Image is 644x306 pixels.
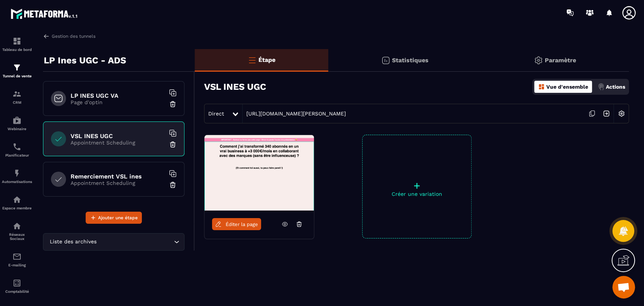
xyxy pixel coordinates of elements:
p: Appointment Scheduling [71,180,165,186]
h6: Remerciement VSL ines [71,173,165,180]
p: Statistiques [392,57,429,64]
img: trash [169,141,177,148]
p: Automatisations [2,180,32,184]
img: formation [12,89,22,98]
span: Liste des archives [48,238,98,246]
span: Ajouter une étape [98,214,138,221]
img: trash [169,181,177,189]
img: formation [12,37,22,46]
img: trash [169,100,177,108]
img: image [204,135,314,211]
img: automations [12,195,22,204]
p: Étape [258,56,275,63]
a: [URL][DOMAIN_NAME][PERSON_NAME] [243,111,346,117]
img: setting-w.858f3a88.svg [614,106,629,121]
p: Webinaire [2,127,32,131]
a: Éditer la page [212,218,261,230]
h6: LP INES UGC VA [71,92,165,99]
img: accountant [12,278,22,288]
a: Gestion des tunnels [43,33,95,40]
p: CRM [2,100,32,105]
span: Éditer la page [226,221,258,227]
p: Réseaux Sociaux [2,232,32,241]
a: accountantaccountantComptabilité [2,273,32,299]
span: Direct [208,111,224,117]
img: automations [12,169,22,178]
p: Tableau de bord [2,48,32,52]
a: automationsautomationsEspace membre [2,189,32,216]
img: scheduler [12,142,22,151]
img: social-network [12,221,22,231]
p: Comptabilité [2,289,32,294]
p: LP Ines UGC - ADS [44,53,126,68]
img: dashboard-orange.40269519.svg [538,83,545,90]
a: formationformationTableau de bord [2,31,32,57]
img: logo [11,7,78,20]
input: Search for option [98,238,172,246]
img: bars-o.4a397970.svg [247,55,257,65]
img: formation [12,63,22,72]
p: + [363,180,471,191]
img: setting-gr.5f69749f.svg [534,56,543,65]
a: formationformationCRM [2,84,32,110]
a: schedulerschedulerPlanificateur [2,137,32,163]
img: arrow-next.bcc2205e.svg [599,106,613,121]
p: Tunnel de vente [2,74,32,78]
a: Mở cuộc trò chuyện [612,276,635,298]
p: Espace membre [2,206,32,210]
img: arrow [43,33,50,40]
p: Paramètre [545,57,576,64]
h3: VSL INES UGC [204,81,266,92]
a: emailemailE-mailing [2,246,32,273]
p: Appointment Scheduling [71,140,165,146]
p: Planificateur [2,153,32,157]
a: automationsautomationsWebinaire [2,110,32,137]
h6: VSL INES UGC [71,132,165,140]
a: formationformationTunnel de vente [2,57,32,84]
p: Créer une variation [363,191,471,197]
div: Search for option [43,233,184,251]
a: automationsautomationsAutomatisations [2,163,32,189]
p: Actions [606,84,625,90]
p: Page d'optin [71,99,165,105]
img: stats.20deebd0.svg [381,56,390,65]
button: Ajouter une étape [86,212,142,224]
img: automations [12,116,22,125]
a: social-networksocial-networkRéseaux Sociaux [2,216,32,246]
img: actions.d6e523a2.png [598,83,604,90]
p: E-mailing [2,263,32,267]
p: Vue d'ensemble [546,84,588,90]
img: email [12,252,22,261]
